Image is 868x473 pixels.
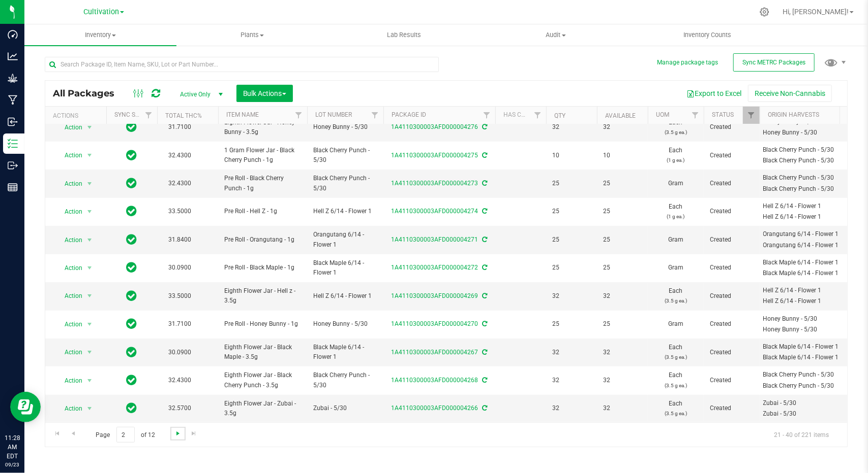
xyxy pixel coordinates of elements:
[163,317,196,331] span: 31.7100
[763,398,858,408] div: Value 1: Zubai - 5/30
[392,404,478,412] a: 1A4110300003AFD000004266
[127,317,137,331] span: In Sync
[313,258,377,278] span: Black Maple 6/14 - Flower 1
[603,403,642,413] span: 32
[127,148,137,162] span: In Sync
[236,85,293,102] button: Bulk Actions
[55,374,83,388] span: Action
[313,343,377,362] span: Black Maple 6/14 - Flower 1
[224,263,301,273] span: Pre Roll - Black Maple - 1g
[763,201,858,211] div: Value 1: Hell Z 6/14 - Flower 1
[24,30,176,40] span: Inventory
[127,289,137,303] span: In Sync
[313,403,377,413] span: Zubai - 5/30
[177,30,328,40] span: Plants
[763,370,858,380] div: Value 1: Black Cherry Punch - 5/30
[392,264,478,271] a: 1A4110300003AFD000004272
[763,353,858,362] div: Value 2: Black Maple 6/14 - Flower 1
[603,291,642,301] span: 32
[763,173,858,183] div: Value 1: Black Cherry Punch - 5/30
[481,152,488,159] span: Sync from Compliance System
[763,212,858,222] div: Value 2: Hell Z 6/14 - Flower 1
[55,120,83,134] span: Action
[656,111,669,118] a: UOM
[313,146,377,165] span: Black Cherry Punch - 5/30
[127,120,137,134] span: In Sync
[392,377,478,384] a: 1A4110300003AFD000004268
[742,59,805,66] span: Sync METRC Packages
[552,376,591,385] span: 32
[603,263,642,273] span: 25
[83,317,96,331] span: select
[127,204,137,218] span: In Sync
[710,151,754,160] span: Created
[480,24,632,46] a: Audit
[290,107,307,124] a: Filter
[313,207,377,216] span: Hell Z 6/14 - Flower 1
[313,174,377,193] span: Black Cherry Punch - 5/30
[5,433,20,461] p: 11:28 AM EDT
[243,89,286,97] span: Bulk Actions
[163,120,196,134] span: 31.7100
[687,107,704,124] a: Filter
[163,148,196,163] span: 32.4300
[8,95,18,105] inline-svg: Manufacturing
[392,180,478,187] a: 1A4110300003AFD000004273
[66,427,80,441] a: Go to the previous page
[712,111,734,118] a: Status
[654,155,698,165] p: (1 g ea.)
[654,319,698,329] span: Gram
[367,107,383,124] a: Filter
[53,112,102,119] div: Actions
[763,258,858,267] div: Value 1: Black Maple 6/14 - Flower 1
[83,177,96,191] span: select
[654,352,698,362] p: (3.5 g ea.)
[766,427,837,442] span: 21 - 40 of 221 items
[603,122,642,132] span: 32
[710,207,754,216] span: Created
[552,179,591,188] span: 25
[529,107,546,124] a: Filter
[313,122,377,132] span: Honey Bunny - 5/30
[140,107,157,124] a: Filter
[55,261,83,275] span: Action
[392,292,478,299] a: 1A4110300003AFD000004269
[55,233,83,247] span: Action
[654,127,698,137] p: (3.5 g ea.)
[603,348,642,357] span: 32
[55,148,83,162] span: Action
[603,319,642,329] span: 25
[710,263,754,273] span: Created
[224,343,301,362] span: Eighth Flower Jar - Black Maple - 3.5g
[163,260,196,275] span: 30.0900
[224,174,301,193] span: Pre Roll - Black Cherry Punch - 1g
[710,319,754,329] span: Created
[768,111,819,118] a: Origin Harvests
[83,374,96,388] span: select
[481,208,488,215] span: Sync from Compliance System
[654,235,698,245] span: Gram
[8,117,18,127] inline-svg: Inbound
[710,122,754,132] span: Created
[8,29,18,40] inline-svg: Dashboard
[127,373,137,387] span: In Sync
[83,205,96,219] span: select
[224,319,301,329] span: Pre Roll - Honey Bunny - 1g
[710,291,754,301] span: Created
[10,392,41,422] iframe: Resource center
[783,8,849,16] span: Hi, [PERSON_NAME]!
[603,151,642,160] span: 10
[763,296,858,306] div: Value 2: Hell Z 6/14 - Flower 1
[224,286,301,306] span: Eighth Flower Jar - Hell z - 3.5g
[481,30,632,40] span: Audit
[632,24,784,46] a: Inventory Counts
[763,128,858,138] div: Value 2: Honey Bunny - 5/30
[116,427,135,443] input: 2
[654,296,698,306] p: (3.5 g ea.)
[127,176,137,190] span: In Sync
[163,232,196,247] span: 31.8400
[763,314,858,324] div: Value 1: Honey Bunny - 5/30
[481,236,488,243] span: Sync from Compliance System
[55,205,83,219] span: Action
[552,235,591,245] span: 25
